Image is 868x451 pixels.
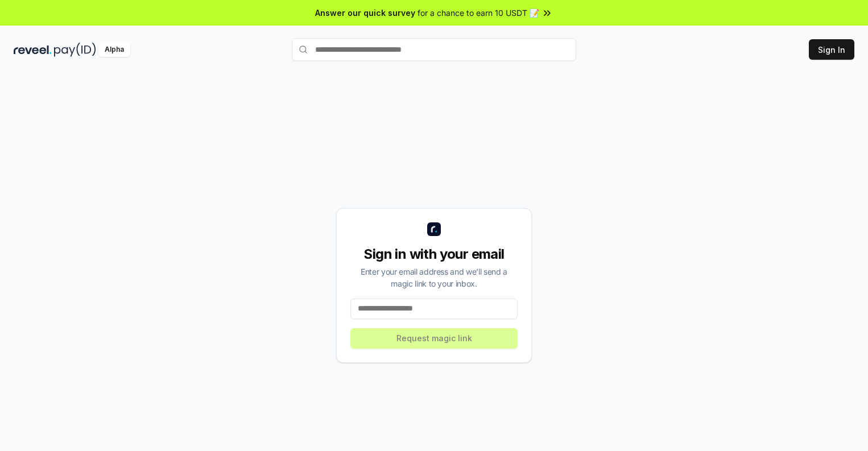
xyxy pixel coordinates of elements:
[418,7,539,19] span: for a chance to earn 10 USDT 📝
[14,43,52,57] img: reveel_dark
[54,43,96,57] img: pay_id
[427,222,441,236] img: logo_small
[350,266,518,289] div: Enter your email address and we’ll send a magic link to your inbox.
[98,43,130,57] div: Alpha
[315,7,415,19] span: Answer our quick survey
[809,39,854,60] button: Sign In
[350,245,518,263] div: Sign in with your email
